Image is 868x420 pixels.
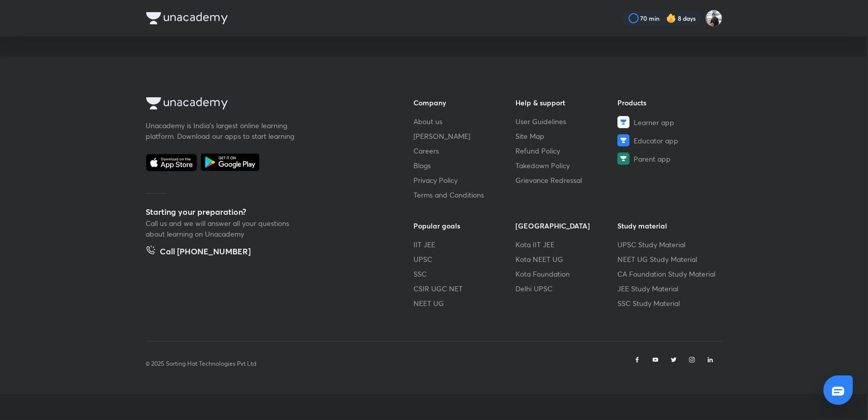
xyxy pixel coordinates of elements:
a: Kota IIT JEE [515,239,617,250]
a: SSC Study Material [617,298,719,309]
h6: Study material [617,220,719,231]
a: About us [414,116,516,127]
span: Parent app [634,154,671,164]
a: Parent app [617,152,719,165]
span: Educator app [634,135,678,146]
a: [PERSON_NAME] [414,131,516,141]
span: Learner app [634,117,674,128]
h6: Products [617,97,719,108]
a: CA Foundation Study Material [617,269,719,279]
a: Site Map [515,131,617,141]
a: Privacy Policy [414,175,516,185]
a: Terms and Conditions [414,189,516,200]
p: Call us and we will answer all your questions about learning on Unacademy [146,218,298,239]
img: Learner app [617,116,630,128]
a: SSC [414,269,516,279]
a: Takedown Policy [515,160,617,171]
a: User Guidelines [515,116,617,127]
a: Kota Foundation [515,269,617,279]
a: Learner app [617,116,719,128]
h6: Company [414,97,516,108]
a: Company Logo [146,97,381,112]
p: © 2025 Sorting Hat Technologies Pvt Ltd [146,359,257,368]
a: Careers [414,145,516,156]
a: Blogs [414,160,516,171]
a: Kota NEET UG [515,254,617,264]
span: Careers [414,145,439,156]
h6: Popular goals [414,220,516,231]
a: Educator app [617,134,719,146]
a: Grievance Redressal [515,175,617,185]
a: IIT JEE [414,239,516,250]
img: Company Logo [146,12,228,24]
img: RS PM [705,10,722,27]
h6: [GEOGRAPHIC_DATA] [515,220,617,231]
h6: Help & support [515,97,617,108]
img: Educator app [617,134,630,146]
img: streak [666,13,676,23]
a: NEET UG Study Material [617,254,719,264]
h5: Starting your preparation? [146,206,381,218]
img: Company Logo [146,97,228,109]
a: Delhi UPSC [515,283,617,294]
a: Refund Policy [515,145,617,156]
p: Unacademy is India’s largest online learning platform. Download our apps to start learning [146,120,298,141]
a: UPSC [414,254,516,264]
a: CSIR UGC NET [414,283,516,294]
a: Call [PHONE_NUMBER] [146,245,251,259]
h5: Call [PHONE_NUMBER] [160,245,251,259]
img: Parent app [617,152,630,165]
a: UPSC Study Material [617,239,719,250]
a: NEET UG [414,298,516,309]
a: JEE Study Material [617,283,719,294]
